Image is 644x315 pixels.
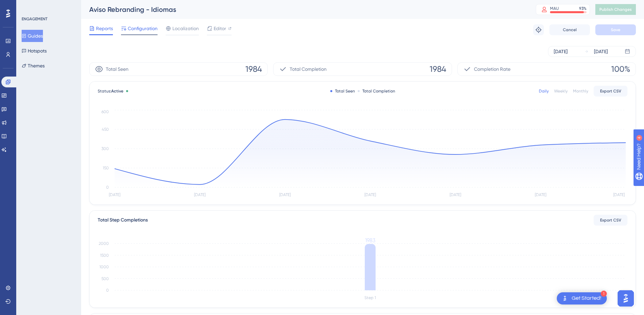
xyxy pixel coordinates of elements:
tspan: 1000 [99,265,109,269]
span: 100% [611,64,630,75]
tspan: 0 [106,185,109,190]
button: Publish Changes [595,4,636,15]
tspan: [DATE] [109,192,120,197]
div: 4 [47,3,49,9]
span: Publish Changes [599,7,632,12]
div: [DATE] [554,47,568,56]
tspan: [DATE] [450,192,461,197]
div: Total Step Completions [98,216,148,224]
tspan: 450 [102,127,109,132]
button: Export CSV [594,86,627,97]
div: Aviso Rebranding - Idiomas [89,5,519,14]
span: Localization [172,24,199,33]
button: Save [595,24,636,35]
span: 1984 [245,64,262,75]
tspan: Step 1 [364,295,376,300]
span: Status: [98,88,123,94]
tspan: [DATE] [535,192,546,197]
span: Export CSV [600,217,621,223]
div: 1 [601,291,607,297]
tspan: [DATE] [613,192,625,197]
div: Weekly [554,88,568,94]
tspan: [DATE] [364,192,376,197]
span: Export CSV [600,88,621,94]
tspan: 2000 [99,241,109,246]
button: Export CSV [594,215,627,226]
span: Active [111,89,123,93]
div: 93 % [579,6,587,11]
tspan: 300 [101,146,109,151]
div: Open Get Started! checklist, remaining modules: 1 [557,292,607,304]
div: Total Completion [358,88,395,94]
span: Editor [214,24,226,33]
span: Total Seen [106,65,128,73]
button: Themes [22,60,45,72]
button: Hotspots [22,45,47,57]
span: Reports [96,24,113,33]
tspan: 150 [103,166,109,170]
tspan: 0 [106,288,109,293]
button: Cancel [549,24,590,35]
div: MAU [550,6,559,11]
div: Total Seen [330,88,355,94]
iframe: UserGuiding AI Assistant Launcher [616,288,636,309]
tspan: [DATE] [194,192,206,197]
span: 1984 [430,64,446,75]
img: launcher-image-alternative-text [561,294,569,302]
div: Monthly [573,88,588,94]
span: Total Completion [290,65,327,73]
span: Save [611,27,620,33]
tspan: 1983 [365,237,375,244]
div: Get Started! [572,295,601,302]
tspan: [DATE] [279,192,291,197]
span: Configuration [128,24,158,33]
tspan: 600 [101,109,109,114]
span: Need Help? [16,2,42,10]
span: Completion Rate [474,65,510,73]
button: Guides [22,30,43,42]
tspan: 500 [101,276,109,281]
div: Daily [539,88,549,94]
span: Cancel [563,27,577,33]
div: [DATE] [594,47,608,56]
tspan: 1500 [100,253,109,258]
div: ENGAGEMENT [22,16,47,22]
